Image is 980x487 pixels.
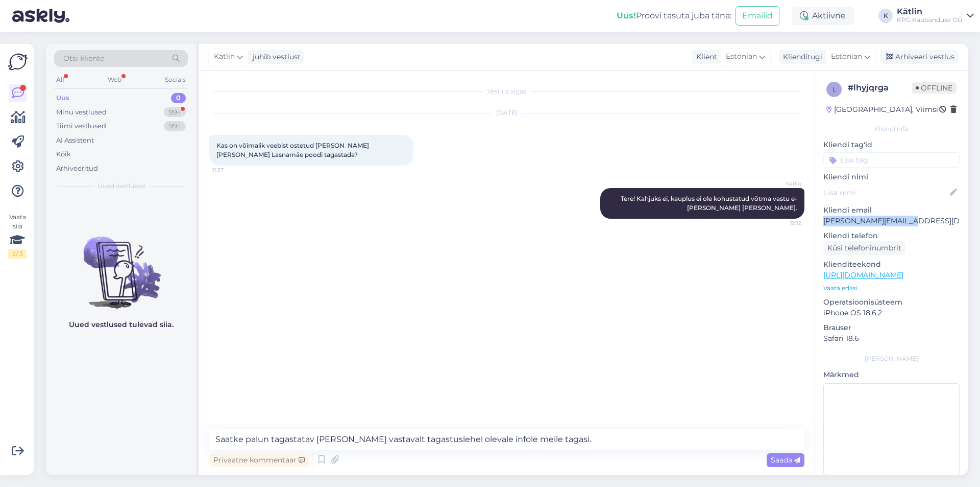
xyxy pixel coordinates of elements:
[209,453,309,467] div: Privaatne kommentaar
[880,50,959,64] div: Arhiveeri vestlus
[823,284,960,293] p: Vaata edasi ...
[249,52,301,62] div: juhib vestlust
[831,51,862,62] span: Estonian
[823,205,960,216] p: Kliendi email
[878,9,893,23] div: K
[8,213,27,259] div: Vaata siia
[771,455,800,465] span: Saada
[823,230,960,241] p: Kliendi telefon
[209,429,804,450] textarea: Saatke palun tagastatav [PERSON_NAME] vastavalt tagastuslehel olevale infole meile tagasi.
[823,322,960,333] p: Brauser
[823,270,903,280] a: [URL][DOMAIN_NAME]
[763,219,801,227] span: 12:12
[823,297,960,308] p: Operatsioonisüsteem
[164,107,186,118] div: 99+
[209,87,804,96] div: Vestlus algas
[56,121,106,131] div: Tiimi vestlused
[164,121,186,131] div: 99+
[212,166,251,174] span: 11:37
[823,140,960,150] p: Kliendi tag'id
[56,93,69,103] div: Uus
[823,152,960,168] input: Lisa tag
[848,82,912,94] div: # lhyjqrga
[46,218,196,310] img: No chats
[897,8,963,16] div: Kätlin
[216,142,371,158] span: Kas on võimalik veebist ostetud [PERSON_NAME] [PERSON_NAME] Lasnamäe poodi tagastada?
[823,241,905,255] div: Küsi telefoninumbrit
[823,124,960,133] div: Kliendi info
[163,73,188,86] div: Socials
[779,52,822,62] div: Klienditugi
[56,135,94,146] div: AI Assistent
[214,51,235,62] span: Kätlin
[823,354,960,363] div: [PERSON_NAME]
[726,51,757,62] span: Estonian
[8,249,27,259] div: 2 / 3
[897,8,974,24] a: KätlinKPG Kaubanduse OÜ
[823,259,960,270] p: Klienditeekond
[56,164,98,174] div: Arhiveeritud
[824,187,948,198] input: Lisa nimi
[826,104,938,115] div: [GEOGRAPHIC_DATA], Viimsi
[56,107,107,118] div: Minu vestlused
[823,308,960,318] p: iPhone OS 18.6.2
[617,11,636,20] b: Uus!
[792,7,854,25] div: Aktiivne
[97,181,145,191] span: Uued vestlused
[823,369,960,380] p: Märkmed
[823,333,960,344] p: Safari 18.6
[621,195,797,212] span: Tere! Kahjuks ei, kauplus ei ole kohustatud võtma vastu e-[PERSON_NAME] [PERSON_NAME].
[56,149,71,159] div: Kõik
[54,73,66,86] div: All
[63,53,104,64] span: Otsi kliente
[832,85,836,93] span: l
[736,6,779,26] button: Emailid
[763,180,801,188] span: Kätlin
[106,73,124,86] div: Web
[897,16,963,24] div: KPG Kaubanduse OÜ
[8,52,28,72] img: Askly Logo
[69,319,174,330] p: Uued vestlused tulevad siia.
[692,52,717,62] div: Klient
[823,172,960,182] p: Kliendi nimi
[823,216,960,226] p: [PERSON_NAME][EMAIL_ADDRESS][DOMAIN_NAME]
[171,93,186,103] div: 0
[912,82,957,94] span: Offline
[209,108,804,118] div: [DATE]
[617,10,731,22] div: Proovi tasuta juba täna:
